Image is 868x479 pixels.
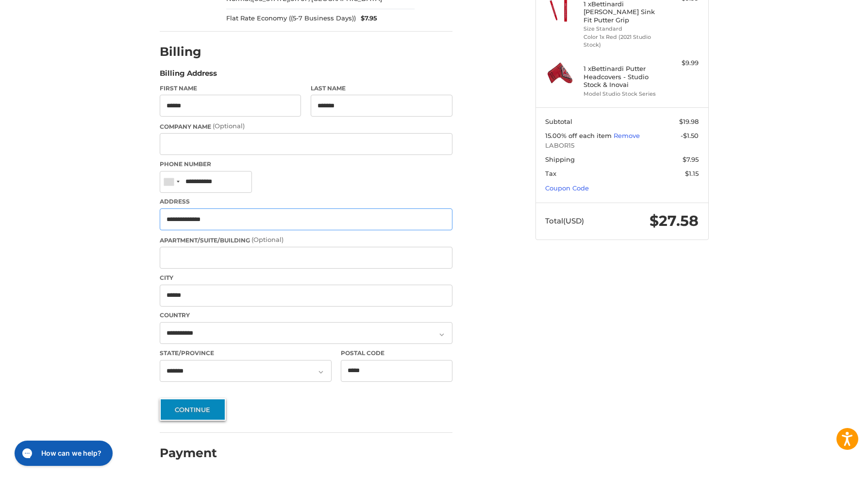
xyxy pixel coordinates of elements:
label: Address [160,197,452,206]
h2: Billing [160,44,217,59]
a: Coupon Code [545,184,589,192]
label: Company Name [160,121,452,131]
span: Flat Rate Economy ((5-7 Business Days)) [226,14,356,23]
span: Subtotal [545,118,572,125]
span: $19.98 [679,118,699,125]
label: Last Name [311,84,452,93]
span: Total (USD) [545,216,584,225]
h2: Payment [160,445,217,461]
div: $9.99 [660,58,699,68]
span: Shipping [545,155,575,163]
span: Tax [545,170,556,177]
span: $1.15 [685,170,699,177]
small: (Optional) [213,122,245,130]
a: Remove [614,132,640,139]
li: Size Standard [584,25,658,33]
label: City [160,274,452,282]
span: 15.00% off each item [545,132,614,139]
span: $7.95 [356,14,377,23]
label: Country [160,311,452,320]
label: State/Province [160,349,332,358]
label: Apartment/Suite/Building [160,235,452,245]
span: $7.95 [683,155,699,163]
label: Postal Code [341,349,452,358]
span: -$1.50 [681,132,699,139]
label: First Name [160,84,301,93]
span: LABOR15 [545,141,699,151]
li: Model Studio Stock Series [584,90,658,98]
span: $27.58 [650,212,699,230]
li: Color 1x Red (2021 Studio Stock) [584,33,658,49]
label: Phone Number [160,160,452,169]
iframe: Gorgias live chat messenger [10,437,116,469]
legend: Billing Address [160,68,217,84]
button: Continue [160,398,226,421]
small: (Optional) [251,236,284,243]
h4: 1 x Bettinardi Putter Headcovers - Studio Stock & Inovai [584,65,658,88]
